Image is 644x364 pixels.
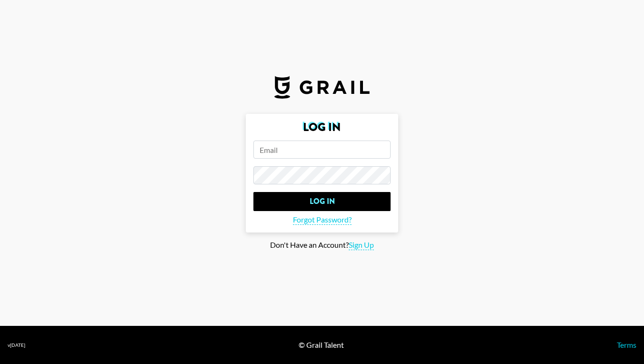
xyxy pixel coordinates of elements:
input: Log In [253,192,391,211]
div: v [DATE] [8,342,25,348]
img: Grail Talent Logo [274,76,370,99]
span: Forgot Password? [293,215,352,225]
a: Terms [617,340,636,349]
input: Email [253,141,391,159]
span: Sign Up [349,240,374,250]
div: © Grail Talent [299,340,344,350]
h2: Log In [253,121,391,133]
div: Don't Have an Account? [8,240,636,250]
